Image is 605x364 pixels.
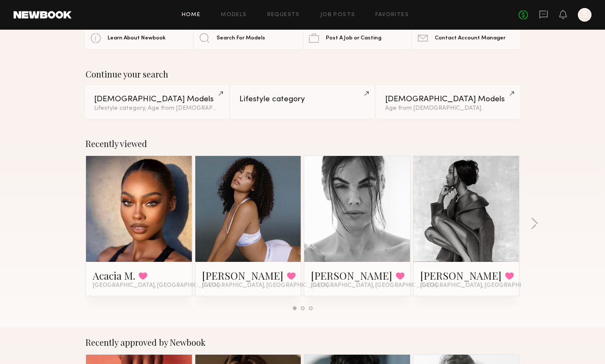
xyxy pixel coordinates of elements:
div: [DEMOGRAPHIC_DATA] Models [94,95,220,103]
span: [GEOGRAPHIC_DATA], [GEOGRAPHIC_DATA] [202,282,328,289]
div: Lifestyle category, Age from [DEMOGRAPHIC_DATA]. [94,106,220,111]
a: Learn About Newbook [86,28,192,49]
a: Job Posts [320,12,355,18]
a: Models [221,12,247,18]
a: Acacia M. [93,269,135,282]
div: Recently viewed [86,139,519,149]
div: Lifestyle category [239,95,365,103]
span: [GEOGRAPHIC_DATA], [GEOGRAPHIC_DATA] [311,282,437,289]
a: Home [182,12,201,18]
div: Recently approved by Newbook [86,337,519,347]
a: [PERSON_NAME] [311,269,392,282]
a: Favorites [375,12,409,18]
a: Search For Models [194,28,301,49]
a: Post A Job or Casting [304,28,411,49]
span: Contact Account Manager [435,36,505,41]
span: [GEOGRAPHIC_DATA], [GEOGRAPHIC_DATA] [93,282,219,289]
span: Learn About Newbook [108,36,166,41]
span: [GEOGRAPHIC_DATA], [GEOGRAPHIC_DATA] [420,282,547,289]
a: Contact Account Manager [413,28,519,49]
div: Age from [DEMOGRAPHIC_DATA]. [385,106,511,111]
a: S [578,8,591,22]
div: [DEMOGRAPHIC_DATA] Models [385,95,511,103]
a: Requests [267,12,300,18]
div: Continue your search [86,69,519,79]
span: Search For Models [216,36,265,41]
a: [PERSON_NAME] [420,269,502,282]
a: [DEMOGRAPHIC_DATA] ModelsAge from [DEMOGRAPHIC_DATA]. [377,86,519,118]
span: Post A Job or Casting [326,36,381,41]
a: Lifestyle category [231,86,374,118]
a: [DEMOGRAPHIC_DATA] ModelsLifestyle category, Age from [DEMOGRAPHIC_DATA]. [86,86,228,118]
a: [PERSON_NAME] [202,269,283,282]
